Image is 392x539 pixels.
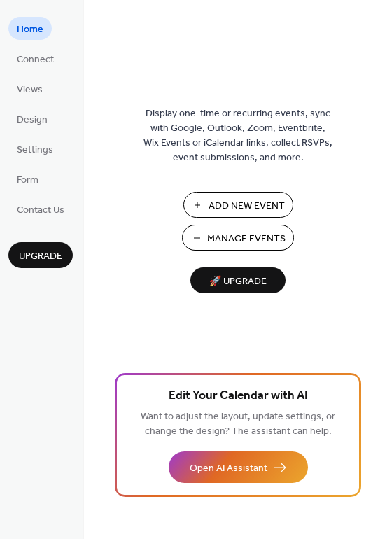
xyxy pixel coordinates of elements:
[169,386,308,406] span: Edit Your Calendar with AI
[17,173,38,188] span: Form
[8,47,62,70] a: Connect
[17,52,54,67] span: Connect
[169,451,308,483] button: Open AI Assistant
[8,137,62,160] a: Settings
[207,232,286,246] span: Manage Events
[8,77,51,100] a: Views
[8,167,47,190] a: Form
[17,83,43,97] span: Views
[143,106,332,165] span: Display one-time or recurring events, sync with Google, Outlook, Zoom, Eventbrite, Wix Events or ...
[17,22,43,37] span: Home
[19,249,62,264] span: Upgrade
[183,192,293,218] button: Add New Event
[17,143,53,157] span: Settings
[8,17,52,40] a: Home
[190,461,267,476] span: Open AI Assistant
[8,107,56,130] a: Design
[141,407,335,441] span: Want to adjust the layout, update settings, or change the design? The assistant can help.
[209,199,285,213] span: Add New Event
[182,225,294,251] button: Manage Events
[190,267,286,293] button: 🚀 Upgrade
[8,197,73,220] a: Contact Us
[17,203,64,218] span: Contact Us
[17,113,48,127] span: Design
[8,242,73,268] button: Upgrade
[199,272,277,291] span: 🚀 Upgrade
